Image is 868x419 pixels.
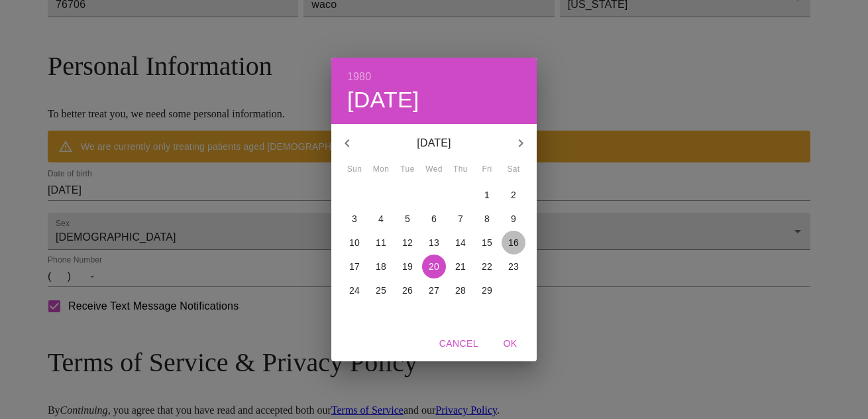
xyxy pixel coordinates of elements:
[343,163,366,176] span: Sun
[502,183,525,207] button: 2
[422,255,446,278] button: 20
[482,260,492,273] p: 22
[378,212,384,225] p: 4
[429,236,439,249] p: 13
[343,231,366,255] button: 10
[349,260,360,273] p: 17
[455,284,466,297] p: 28
[508,260,519,273] p: 23
[429,284,439,297] p: 27
[475,207,499,231] button: 8
[455,236,466,249] p: 14
[349,284,360,297] p: 24
[376,260,386,273] p: 18
[449,255,472,278] button: 21
[502,163,525,176] span: Sat
[352,212,357,225] p: 3
[347,86,419,114] button: [DATE]
[349,236,360,249] p: 10
[502,231,525,255] button: 16
[449,231,472,255] button: 14
[369,255,393,278] button: 18
[376,236,386,249] p: 11
[455,260,466,273] p: 21
[475,231,499,255] button: 15
[422,231,446,255] button: 13
[422,163,446,176] span: Wed
[369,207,393,231] button: 4
[511,188,516,202] p: 2
[508,236,519,249] p: 16
[343,255,366,278] button: 17
[402,236,413,249] p: 12
[396,278,419,302] button: 26
[405,212,410,225] p: 5
[369,231,393,255] button: 11
[475,183,499,207] button: 1
[434,331,484,356] button: Cancel
[511,212,516,225] p: 9
[482,236,492,249] p: 15
[396,207,419,231] button: 5
[439,335,478,352] span: Cancel
[429,260,439,273] p: 20
[402,284,413,297] p: 26
[484,212,490,225] p: 8
[422,207,446,231] button: 6
[343,278,366,302] button: 24
[482,284,492,297] p: 29
[502,207,525,231] button: 9
[376,284,386,297] p: 25
[489,331,531,356] button: OK
[484,188,490,202] p: 1
[402,260,413,273] p: 19
[449,163,472,176] span: Thu
[369,163,393,176] span: Mon
[396,255,419,278] button: 19
[458,212,463,225] p: 7
[502,255,525,278] button: 23
[449,278,472,302] button: 28
[422,278,446,302] button: 27
[475,163,499,176] span: Fri
[475,278,499,302] button: 29
[431,212,437,225] p: 6
[449,207,472,231] button: 7
[363,135,505,151] p: [DATE]
[347,68,371,86] button: 1980
[396,231,419,255] button: 12
[494,335,526,352] span: OK
[343,207,366,231] button: 3
[475,255,499,278] button: 22
[369,278,393,302] button: 25
[396,163,419,176] span: Tue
